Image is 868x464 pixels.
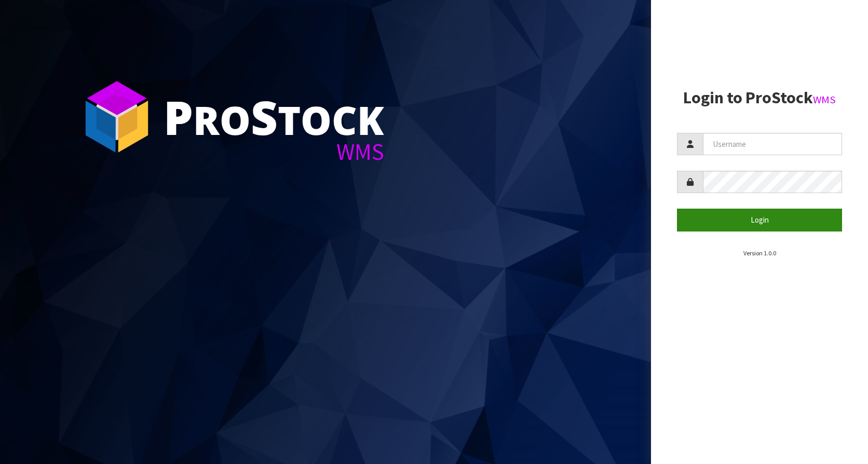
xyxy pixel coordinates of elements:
[813,93,836,106] small: WMS
[677,209,842,231] button: Login
[164,140,384,163] div: WMS
[703,133,842,155] input: Username
[251,85,278,148] span: S
[677,89,842,107] h2: Login to ProStock
[743,249,776,257] small: Version 1.0.0
[164,85,193,148] span: P
[164,93,384,140] div: ro tock
[78,78,156,156] img: ProStock Cube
